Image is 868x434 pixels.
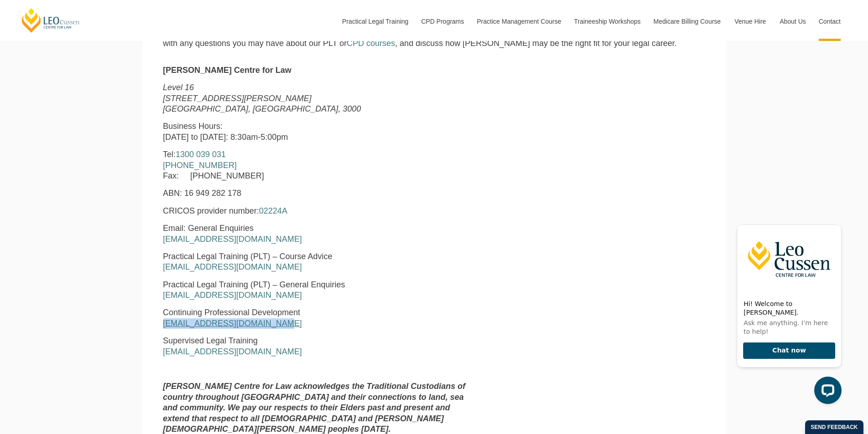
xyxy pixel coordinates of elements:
[163,83,194,92] em: Level 16
[176,150,226,159] a: 1300 039 031
[163,291,302,300] a: [EMAIL_ADDRESS][DOMAIN_NAME]
[163,223,474,245] p: Email: General Enquiries
[812,2,847,41] a: Contact
[470,2,567,41] a: Practice Management Course
[163,280,345,289] span: Practical Legal Training (PLT) – General Enquiries
[335,2,415,41] a: Practical Legal Training
[347,39,395,48] a: CPD courses
[647,2,728,41] a: Medicare Billing Course
[163,188,474,199] p: ABN: 16 949 282 178
[729,217,845,411] iframe: LiveChat chat widget
[728,2,773,41] a: Venue Hire
[163,235,302,244] a: [EMAIL_ADDRESS][DOMAIN_NAME]
[163,104,361,113] em: [GEOGRAPHIC_DATA], [GEOGRAPHIC_DATA], 3000
[163,149,474,181] p: Tel: Fax: [PHONE_NUMBER]
[163,121,474,143] p: Business Hours: [DATE] to [DATE]: 8:30am-5:00pm
[773,2,812,41] a: About Us
[414,2,470,41] a: CPD Programs
[163,307,474,329] p: Continuing Professional Development
[163,66,292,75] strong: [PERSON_NAME] Centre for Law
[567,2,647,41] a: Traineeship Workshops
[163,161,237,170] a: [PHONE_NUMBER]
[21,7,81,33] a: [PERSON_NAME] Centre for Law
[163,382,466,434] strong: [PERSON_NAME] Centre for Law acknowledges the Traditional Custodians of country throughout [GEOGR...
[163,319,302,328] a: [EMAIL_ADDRESS][DOMAIN_NAME]
[259,206,288,215] a: 02224A
[163,206,474,216] p: CRICOS provider number:
[163,336,474,357] p: Supervised Legal Training
[163,347,302,356] a: [EMAIL_ADDRESS][DOMAIN_NAME]
[163,251,474,273] p: Practical Legal Training (PLT) – Course Advice
[163,94,312,103] em: [STREET_ADDRESS][PERSON_NAME]
[163,262,302,271] a: [EMAIL_ADDRESS][DOMAIN_NAME]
